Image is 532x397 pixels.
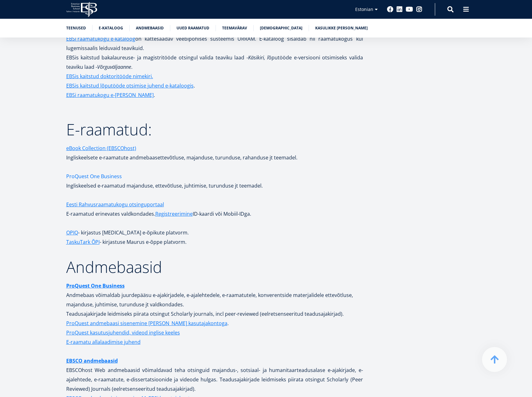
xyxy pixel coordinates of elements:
p: . [66,319,363,328]
a: Kasulikke [PERSON_NAME] [315,25,368,31]
em: Käsikiri, l [248,54,268,61]
p: E-raamatud erinevates valdkondades. ID-kaardi või Mobiil-IDga. [66,200,363,219]
p: - kirjastuse Maurus e-õppe platvorm. [66,237,363,247]
a: Teenused [66,25,86,31]
strong: ProQuest One Business [66,282,125,289]
a: [DEMOGRAPHIC_DATA] [260,25,302,31]
a: Andmebaasid [136,25,164,31]
p: Ingliskeelsete e-raamatute andmebaas ettevõtluse, majanduse, turunduse, rahanduse jt teemadel. [66,143,363,162]
a: Linkedin [396,6,403,13]
a: TaskuTark ÕPI [66,237,100,247]
a: Instagram [416,6,422,13]
em: Võrguväljaanne [97,63,131,70]
p: - kirjastus [MEDICAL_DATA] e-õpikute platvorm. [66,228,363,237]
a: Registreerimine [155,209,193,219]
a: EBSCO andmebaasid [66,356,118,365]
a: E-raamatu allalaadimise juhend [66,337,141,347]
h2: Andmebaasid [66,259,363,275]
a: EBSis kaitstud lõputööde otsimise juhend e-kataloogis [66,81,194,90]
p: on kättesaadav veebipõhises süsteemis URRAM. E-kataloog sisaldab nii raamatukogus kui lugemissaal... [66,34,363,100]
a: Facebook [387,6,393,13]
a: ProQuest kasutusjuhendid, videod inglise keeles [66,328,180,337]
a: Youtube [406,6,413,13]
a: ProQuest One Business [66,281,125,290]
a: EBSi raamatukogu e-[PERSON_NAME] [66,90,154,100]
a: EBSi raamatukogu e-kataloog [66,34,135,43]
a: Teemavärav [222,25,247,31]
a: OPIQ [66,228,78,237]
a: Uued raamatud [177,25,209,31]
h2: E-raamatud: [66,122,363,137]
a: Eesti Rahvusraamatukogu otsinguportaal [66,200,164,209]
a: ProQuest andmebaasi sisenemine [PERSON_NAME] kasutajakontoga [66,319,227,328]
p: Andmebaas võimaldab juurdepääsu e-ajakirjadele, e-ajalehtedele, e-raamatutele, konverentside mate... [66,281,363,319]
a: ProQuest One Business [66,172,122,181]
a: E-kataloog [99,25,123,31]
a: EBSis kaitstud doktoritööde nimekiri. [66,72,153,81]
p: Ingliskeelsed e-raamatud majanduse, ettevõtluse, juhtimise, turunduse jt teemadel. [66,181,363,190]
a: eBook Collection (EBSCOhost) [66,143,136,153]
